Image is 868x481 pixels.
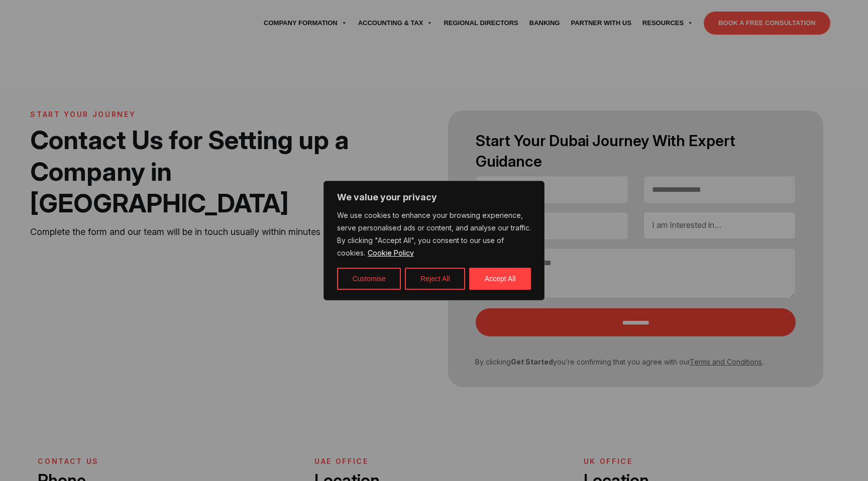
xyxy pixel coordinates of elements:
[469,268,531,290] button: Accept All
[405,268,465,290] button: Reject All
[337,268,401,290] button: Customise
[323,181,545,300] div: We value your privacy
[367,248,414,258] a: Cookie Policy
[337,209,531,260] p: We use cookies to enhance your browsing experience, serve personalised ads or content, and analys...
[337,191,531,203] p: We value your privacy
